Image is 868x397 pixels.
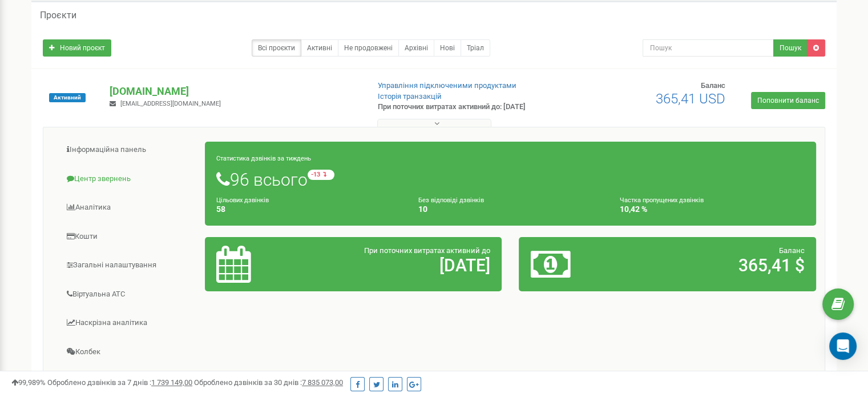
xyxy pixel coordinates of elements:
[43,39,111,57] a: Новий проєкт
[461,39,490,57] a: Тріал
[52,194,205,222] a: Аналiтика
[216,197,269,204] small: Цільових дзвінків
[364,246,490,255] span: При поточних витратах активний до
[52,309,205,337] a: Наскрізна аналітика
[52,280,205,308] a: Віртуальна АТС
[47,378,192,387] span: Оброблено дзвінків за 7 днів :
[308,170,334,180] small: -13
[49,93,86,102] span: Активний
[313,256,490,275] h2: [DATE]
[701,81,725,90] span: Баланс
[216,170,805,189] h1: 96 всього
[301,39,338,57] a: Активні
[110,84,359,99] p: [DOMAIN_NAME]
[620,205,805,214] h4: 10,42 %
[378,102,560,113] p: При поточних витратах активний до: [DATE]
[52,136,205,164] a: Інформаційна панель
[216,205,401,214] h4: 58
[779,246,805,255] span: Баланс
[52,223,205,251] a: Кошти
[773,39,808,57] button: Пошук
[194,378,343,387] span: Оброблено дзвінків за 30 днів :
[302,378,343,387] u: 7 835 073,00
[418,197,484,204] small: Без відповіді дзвінків
[620,197,704,204] small: Частка пропущених дзвінків
[643,39,774,57] input: Пошук
[434,39,461,57] a: Нові
[151,378,192,387] u: 1 739 149,00
[252,39,301,57] a: Всі проєкти
[120,100,221,107] span: [EMAIL_ADDRESS][DOMAIN_NAME]
[656,91,725,107] span: 365,41 USD
[378,81,516,90] a: Управління підключеними продуктами
[398,39,434,57] a: Архівні
[418,205,603,214] h4: 10
[338,39,399,57] a: Не продовжені
[378,92,442,101] a: Історія транзакцій
[829,332,857,360] div: Open Intercom Messenger
[11,378,46,387] span: 99,989%
[216,155,311,162] small: Статистика дзвінків за тиждень
[52,251,205,279] a: Загальні налаштування
[52,338,205,366] a: Колбек
[52,165,205,193] a: Центр звернень
[40,10,76,21] h5: Проєкти
[628,256,805,275] h2: 365,41 $
[751,92,825,109] a: Поповнити баланс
